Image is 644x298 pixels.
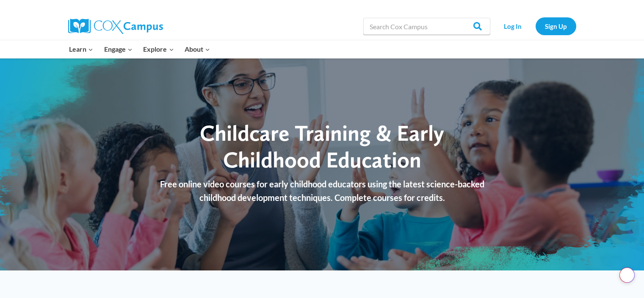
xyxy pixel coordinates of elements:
span: About [185,44,210,55]
span: Learn [69,44,93,55]
input: Search Cox Campus [363,18,490,35]
span: Childcare Training & Early Childhood Education [200,120,444,173]
a: Log In [495,17,531,35]
a: Sign Up [536,17,576,35]
img: Cox Campus [68,19,163,34]
nav: Secondary Navigation [495,17,576,35]
span: Explore [143,44,174,55]
nav: Primary Navigation [64,40,216,58]
p: Free online video courses for early childhood educators using the latest science-backed childhood... [151,177,494,204]
span: Engage [104,44,133,55]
